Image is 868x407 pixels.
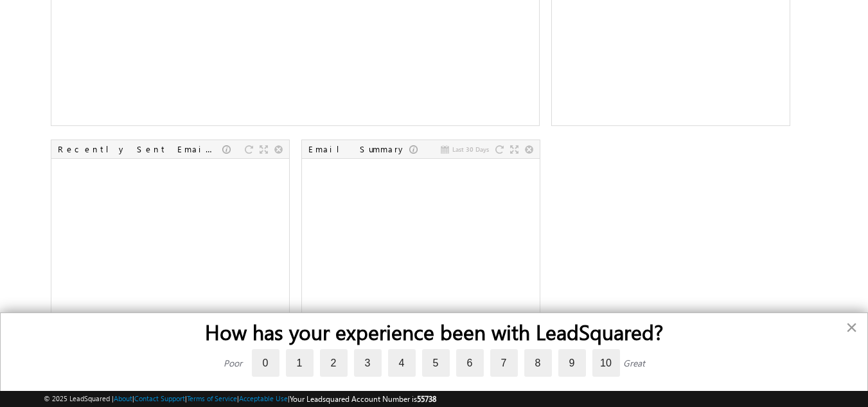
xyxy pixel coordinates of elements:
button: Close [846,317,858,338]
div: Great [623,357,645,369]
label: 7 [490,349,518,377]
div: Email Summary [308,143,409,155]
a: Terms of Service [187,394,237,402]
label: 8 [524,349,552,377]
span: Last 30 Days [452,143,489,155]
a: Contact Support [134,394,185,402]
label: 3 [354,349,382,377]
h2: How has your experience been with LeadSquared? [26,320,842,344]
label: 5 [422,349,450,377]
a: About [114,394,132,402]
div: Recently Sent Email Campaigns [58,143,222,155]
div: Poor [224,357,242,369]
span: Your Leadsquared Account Number is [290,394,436,404]
label: 10 [592,349,620,377]
label: 9 [558,349,586,377]
a: Acceptable Use [239,394,288,402]
span: 55738 [417,394,436,404]
label: 2 [320,349,348,377]
label: 4 [388,349,416,377]
label: 1 [286,349,314,377]
span: © 2025 LeadSquared | | | | | [44,393,436,405]
label: 6 [456,349,484,377]
label: 0 [252,349,279,377]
